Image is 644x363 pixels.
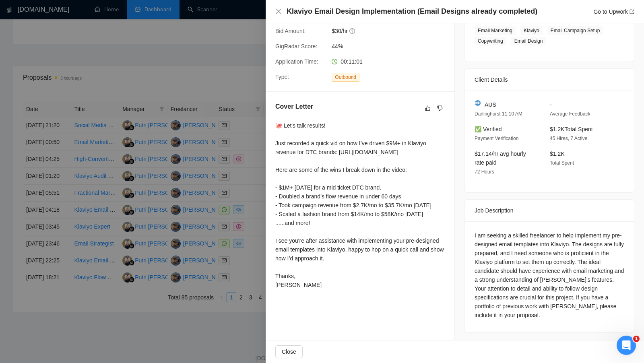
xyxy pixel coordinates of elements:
span: Outbound [332,73,359,82]
button: dislike [435,103,445,113]
span: $1.2K [550,151,565,157]
div: I am seeking a skilled freelancer to help implement my pre-designed email templates into Klaviyo.... [475,231,624,320]
span: like [425,105,431,111]
div: Client Details [475,69,624,91]
h5: Cover Letter [275,102,313,111]
span: $30/hr [332,27,452,35]
a: Go to Upworkexport [593,8,634,15]
span: ✅ Verified [475,126,502,132]
span: AUS [485,100,496,109]
span: Email Design [511,37,546,45]
span: Bid Amount: [275,28,306,34]
span: Email Marketing [475,26,516,35]
h4: Klaviyo Email Design Implementation (Email Designs already completed) [287,6,537,16]
button: Close [275,8,282,15]
span: Close [282,347,296,356]
iframe: Intercom live chat [617,336,636,355]
span: close [275,8,282,14]
span: $1.2K Total Spent [550,126,593,132]
span: Darlinghurst 11:10 AM [475,111,522,117]
span: Email Campaign Setup [547,26,603,35]
span: 00:11:01 [341,58,363,65]
span: GigRadar Score: [275,43,317,49]
span: Type: [275,74,289,80]
button: like [423,103,433,113]
span: Payment Verification [475,136,518,141]
div: Job Description [475,200,624,221]
span: 1 [633,336,640,342]
span: clock-circle [332,59,337,64]
span: dislike [437,105,443,111]
span: export [630,9,634,14]
img: 🌐 [475,100,481,106]
div: 🐙 Let's talk results! Just recorded a quick vid on how I’ve driven $9M+ in Klaviyo revenue for DT... [275,121,445,289]
span: 44% [332,42,452,51]
span: - [550,101,552,108]
span: Application Time: [275,58,318,65]
span: Average Feedback [550,111,590,117]
button: Close [275,345,303,358]
span: Total Spent [550,160,574,166]
span: Copywriting [475,37,506,45]
span: question-circle [349,28,356,34]
span: 45 Hires, 7 Active [550,136,587,141]
span: $17.14/hr avg hourly rate paid [475,151,526,166]
span: 72 Hours [475,169,494,175]
span: Klaviyo [520,26,543,35]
